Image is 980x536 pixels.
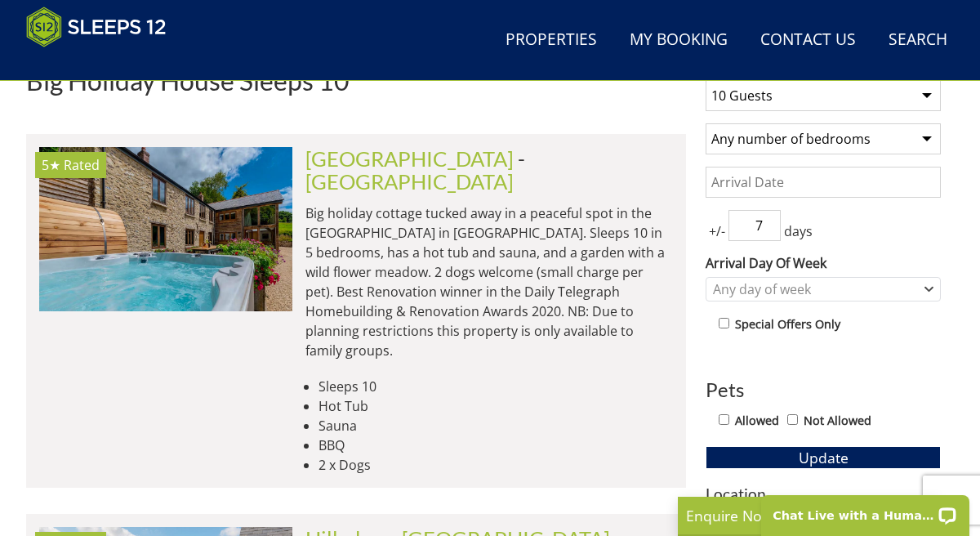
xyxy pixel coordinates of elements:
[706,485,941,502] h3: Location
[706,167,941,198] input: Arrival Date
[623,22,734,59] a: My Booking
[64,156,100,174] span: Rated
[686,505,931,526] p: Enquire Now
[305,146,514,171] a: [GEOGRAPHIC_DATA]
[882,22,954,59] a: Search
[42,156,60,174] span: Otterhead House has a 5 star rating under the Quality in Tourism Scheme
[318,435,673,455] li: BBQ
[706,221,728,241] span: +/-
[305,203,673,360] p: Big holiday cottage tucked away in a peaceful spot in the [GEOGRAPHIC_DATA] in [GEOGRAPHIC_DATA]....
[318,455,673,475] li: 2 x Dogs
[26,7,167,47] img: Sleeps 12
[804,412,871,430] label: Not Allowed
[799,448,849,467] span: Update
[706,446,941,469] button: Update
[305,146,525,194] span: -
[781,221,816,241] span: days
[318,396,673,416] li: Hot Tub
[735,412,779,430] label: Allowed
[706,379,941,400] h3: Pets
[18,57,189,71] iframe: Customer reviews powered by Trustpilot
[735,315,840,333] label: Special Offers Only
[305,169,514,194] a: [GEOGRAPHIC_DATA]
[499,22,604,59] a: Properties
[318,416,673,435] li: Sauna
[706,253,941,273] label: Arrival Day Of Week
[26,66,686,95] h1: Big Holiday House Sleeps 10
[39,147,292,310] img: otterhead-house-holiday-home-somerset-sleeps-10-hot-tub-2.original.jpg
[754,22,862,59] a: Contact Us
[39,147,292,310] a: 5★ Rated
[751,485,980,536] iframe: LiveChat chat widget
[709,280,920,298] div: Any day of week
[318,377,673,396] li: Sleeps 10
[706,277,941,301] div: Combobox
